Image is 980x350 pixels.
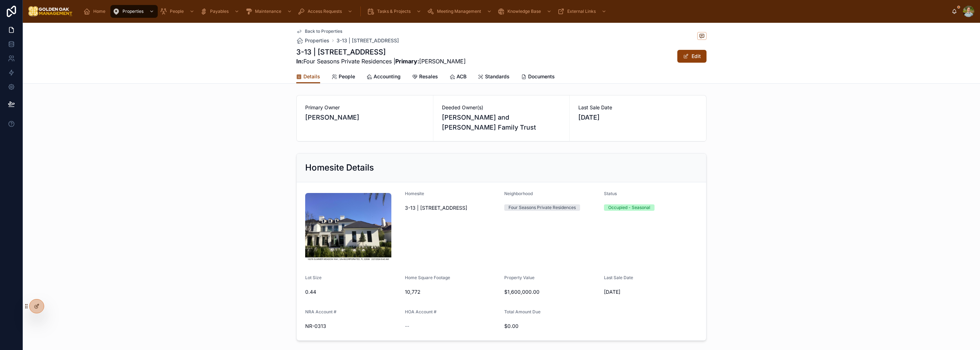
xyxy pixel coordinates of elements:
strong: Primary: [395,58,419,65]
span: Meeting Management [437,9,481,14]
h1: 3-13 | [STREET_ADDRESS] [296,47,466,57]
a: Details [296,70,320,84]
span: ACB [457,73,466,80]
span: $1,600,000.00 [504,288,598,296]
a: Accounting [366,70,401,84]
img: App logo [28,6,73,17]
a: Knowledge Base [495,5,555,18]
span: Properties [305,37,329,44]
div: Four Seasons Private Residences [509,204,576,211]
span: External Links [567,9,596,14]
a: People [158,5,198,18]
span: Deeded Owner(s) [442,104,561,111]
span: $0.00 [504,323,598,330]
span: [PERSON_NAME] [305,113,424,122]
span: HOA Account # [405,309,437,314]
div: Occupied - Seasonal [608,204,650,211]
span: Last Sale Date [604,275,633,280]
span: Homesite [405,191,424,196]
a: Payables [198,5,243,18]
strong: In: [296,58,303,65]
span: Primary Owner [305,104,424,111]
span: People [339,73,355,80]
a: Access Requests [296,5,356,18]
a: Properties [110,5,158,18]
span: Home [93,9,105,14]
a: 3-13 | [STREET_ADDRESS] [337,37,399,44]
a: External Links [555,5,610,18]
div: scrollable content [78,4,952,19]
span: Accounting [374,73,401,80]
span: 0.44 [305,288,399,296]
a: Tasks & Projects [365,5,425,18]
span: Tasks & Projects [377,9,411,14]
span: Access Requests [308,9,342,14]
span: 10,772 [405,288,499,296]
span: Back to Properties [305,28,342,34]
a: Home [81,5,110,18]
button: Edit [677,50,707,63]
a: Resales [412,70,438,84]
span: [DATE] [578,113,698,122]
span: Status [604,191,617,196]
span: Total Amount Due [504,309,541,314]
a: Maintenance [243,5,296,18]
span: Knowledge Base [507,9,541,14]
a: Properties [296,37,329,44]
span: -- [405,323,409,330]
span: 3-13 | [STREET_ADDRESS] [405,204,499,211]
a: People [332,70,355,84]
span: NR-0313 [305,323,399,330]
a: Documents [521,70,555,84]
span: [PERSON_NAME] and [PERSON_NAME] Family Trust [442,113,561,132]
a: Meeting Management [425,5,495,18]
h2: Homesite Details [305,162,374,173]
span: Properties [123,9,144,14]
span: People [170,9,184,14]
span: Lot Size [305,275,322,280]
span: Maintenance [255,9,281,14]
span: Details [303,73,320,80]
span: Home Square Footage [405,275,450,280]
img: 3-13.jpg [305,193,391,261]
span: NRA Account # [305,309,337,314]
span: Last Sale Date [578,104,698,111]
a: Back to Properties [296,28,342,34]
span: Payables [210,9,229,14]
span: Neighborhood [504,191,533,196]
a: ACB [449,70,466,84]
span: Property Value [504,275,535,280]
span: Four Seasons Private Residences | [PERSON_NAME] [296,57,466,66]
span: Resales [419,73,438,80]
span: Documents [528,73,555,80]
a: Standards [478,70,510,84]
span: Standards [485,73,510,80]
span: [DATE] [604,288,698,296]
